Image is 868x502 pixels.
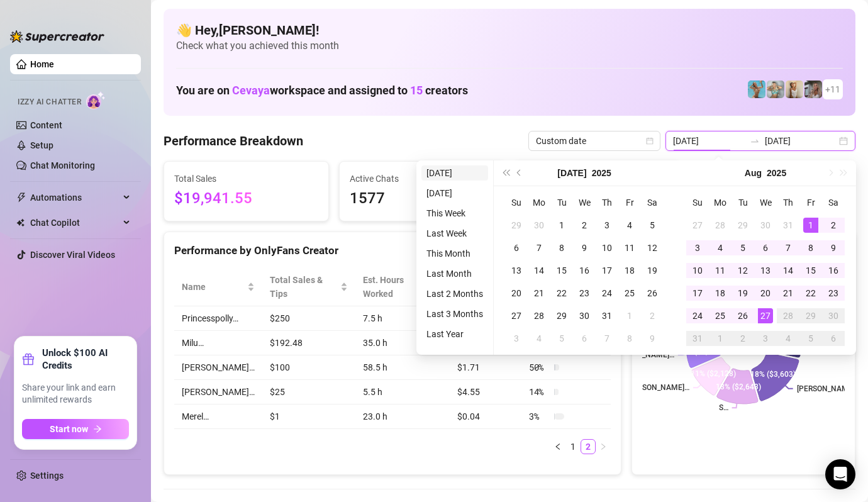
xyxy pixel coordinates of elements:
div: 27 [758,308,773,323]
td: $250 [262,306,355,331]
div: 5 [554,331,569,346]
td: 2025-08-26 [732,304,754,327]
td: 2025-08-10 [686,259,709,282]
a: Home [30,59,54,69]
span: left [554,443,562,450]
span: Total Sales [174,172,318,186]
div: 10 [690,263,705,278]
div: 12 [735,263,750,278]
div: 23 [577,286,592,301]
td: [PERSON_NAME]… [174,380,262,404]
span: + 11 [825,82,840,96]
h4: Performance Breakdown [164,132,303,150]
div: 29 [735,218,750,233]
td: 7.5 h [355,306,450,331]
div: 5 [645,218,660,233]
td: 2025-08-02 [822,214,845,237]
span: gift [22,353,35,365]
td: 2025-08-04 [528,327,550,350]
div: 1 [713,331,728,346]
div: 22 [554,286,569,301]
li: This Month [421,246,488,261]
div: 30 [577,308,592,323]
td: 2025-09-02 [732,327,754,350]
div: 8 [622,331,637,346]
a: Discover Viral Videos [30,250,115,260]
div: 9 [645,331,660,346]
div: 19 [645,263,660,278]
td: 23.0 h [355,404,450,429]
th: Su [686,191,709,214]
div: 21 [531,286,547,301]
li: Last 2 Months [421,286,488,301]
div: 5 [735,240,750,255]
td: 2025-07-04 [618,214,641,237]
span: Name [182,280,245,294]
span: Share your link and earn unlimited rewards [22,382,129,406]
span: Cevaya [232,84,270,97]
div: 11 [713,263,728,278]
div: 6 [758,240,773,255]
td: 2025-07-16 [573,259,596,282]
strong: Unlock $100 AI Credits [42,347,129,372]
th: Tu [550,191,573,214]
td: 2025-08-20 [754,282,777,304]
div: 16 [577,263,592,278]
td: 2025-08-13 [754,259,777,282]
td: [PERSON_NAME]… [174,355,262,380]
span: Check what you achieved this month [176,39,843,53]
img: Natalia [804,81,822,98]
div: 18 [622,263,637,278]
td: 2025-08-12 [732,259,754,282]
span: Automations [30,187,120,208]
span: Izzy AI Chatter [18,96,81,108]
a: Settings [30,471,64,481]
th: Fr [618,191,641,214]
li: [DATE] [421,186,488,201]
td: 2025-08-30 [822,304,845,327]
td: 2025-09-04 [777,327,799,350]
td: 2025-08-05 [732,237,754,259]
td: 2025-08-23 [822,282,845,304]
div: Performance by OnlyFans Creator [174,242,611,259]
td: 2025-07-02 [573,214,596,237]
li: 2 [581,439,596,454]
div: 15 [554,263,569,278]
span: calendar [646,137,654,145]
td: 2025-08-16 [822,259,845,282]
div: 17 [599,263,615,278]
div: 7 [781,240,796,255]
span: Chat Copilot [30,213,120,233]
td: 2025-07-12 [641,237,664,259]
td: 2025-07-17 [596,259,618,282]
div: 4 [781,331,796,346]
td: 2025-08-05 [550,327,573,350]
div: 18 [713,286,728,301]
td: 2025-08-09 [641,327,664,350]
div: 7 [599,331,615,346]
div: 21 [781,286,796,301]
td: 2025-07-31 [596,304,618,327]
th: Su [505,191,528,214]
div: 24 [690,308,705,323]
div: 29 [509,218,524,233]
td: 2025-07-13 [505,259,528,282]
div: 13 [509,263,524,278]
td: 2025-08-01 [799,214,822,237]
span: Custom date [536,131,653,150]
div: 20 [758,286,773,301]
div: 12 [645,240,660,255]
div: 11 [622,240,637,255]
td: 2025-07-27 [505,304,528,327]
a: Content [30,120,62,130]
div: 14 [531,263,547,278]
td: 2025-08-21 [777,282,799,304]
td: 2025-08-03 [505,327,528,350]
button: Choose a month [557,160,586,186]
td: 2025-07-01 [550,214,573,237]
td: 2025-07-11 [618,237,641,259]
span: Active Chats [350,172,494,186]
span: 15 [410,84,423,97]
td: 2025-08-14 [777,259,799,282]
div: 28 [781,308,796,323]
